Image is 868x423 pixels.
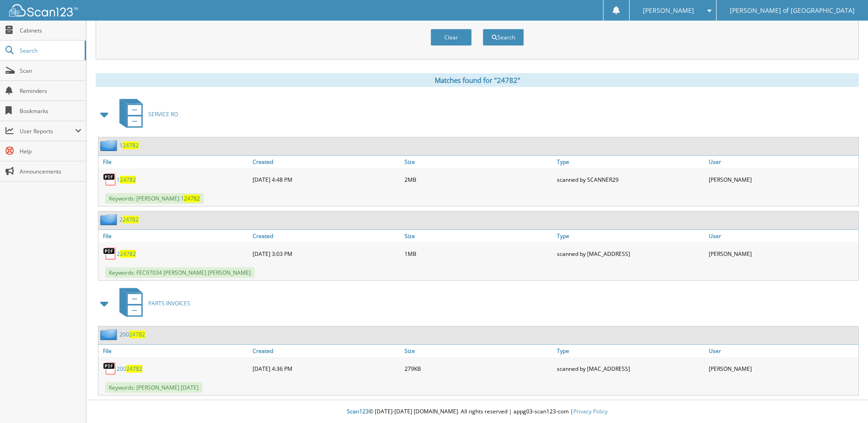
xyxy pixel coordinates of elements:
[20,47,80,54] span: Search
[20,127,75,135] span: User Reports
[573,407,608,415] a: Privacy Policy
[105,382,202,393] span: Keywords: [PERSON_NAME] [DATE]
[105,267,254,278] span: Keywords: FEC97034 [PERSON_NAME] [PERSON_NAME]
[250,156,402,168] a: Created
[103,173,117,186] img: PDF.png
[100,214,119,225] img: folder2.png
[402,345,554,357] a: Size
[120,250,136,258] span: 24782
[706,170,858,189] div: [PERSON_NAME]
[148,110,178,118] span: SERVICE RO
[105,193,204,204] span: Keywords: [PERSON_NAME] 1
[20,147,81,155] span: Help
[250,345,402,357] a: Created
[114,96,178,132] a: SERVICE RO
[706,230,858,242] a: User
[86,401,868,423] div: © [DATE]-[DATE] [DOMAIN_NAME]. All rights reserved | appg03-scan123-com |
[103,362,117,375] img: PDF.png
[250,230,402,242] a: Created
[555,359,706,378] div: scanned by [MAC_ADDRESS]
[100,329,119,340] img: folder2.png
[20,168,81,175] span: Announcements
[98,345,250,357] a: File
[114,285,190,321] a: PARTS INVOICES
[123,141,139,149] span: 24782
[20,67,81,75] span: Scan
[119,141,139,149] a: 124782
[250,170,402,189] div: [DATE] 4:48 PM
[9,4,78,16] img: scan123-logo-white.svg
[706,345,858,357] a: User
[20,107,81,115] span: Bookmarks
[643,8,694,13] span: [PERSON_NAME]
[706,359,858,378] div: [PERSON_NAME]
[402,359,554,378] div: 279KB
[119,331,145,338] a: 20024782
[402,230,554,242] a: Size
[100,140,119,151] img: folder2.png
[126,365,142,373] span: 24782
[98,156,250,168] a: File
[123,216,139,223] span: 24782
[555,345,706,357] a: Type
[103,247,117,260] img: PDF.png
[98,230,250,242] a: File
[117,365,142,373] a: 20024782
[555,156,706,168] a: Type
[402,170,554,189] div: 2MB
[706,156,858,168] a: User
[129,331,145,338] span: 24782
[148,299,190,307] span: PARTS INVOICES
[347,407,369,415] span: Scan123
[706,244,858,263] div: [PERSON_NAME]
[483,29,524,46] button: Search
[431,29,472,46] button: Clear
[555,170,706,189] div: scanned by SCANNER29
[250,359,402,378] div: [DATE] 4:36 PM
[96,73,859,87] div: Matches found for "24782"
[20,87,81,95] span: Reminders
[250,244,402,263] div: [DATE] 3:03 PM
[822,379,868,423] iframe: Chat Widget
[730,8,855,13] span: [PERSON_NAME] of [GEOGRAPHIC_DATA]
[119,216,139,223] a: 224782
[402,244,554,263] div: 1MB
[117,176,136,184] a: 124782
[555,244,706,263] div: scanned by [MAC_ADDRESS]
[120,176,136,184] span: 24782
[184,195,200,202] span: 24782
[402,156,554,168] a: Size
[20,27,81,34] span: Cabinets
[117,250,136,258] a: 224782
[555,230,706,242] a: Type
